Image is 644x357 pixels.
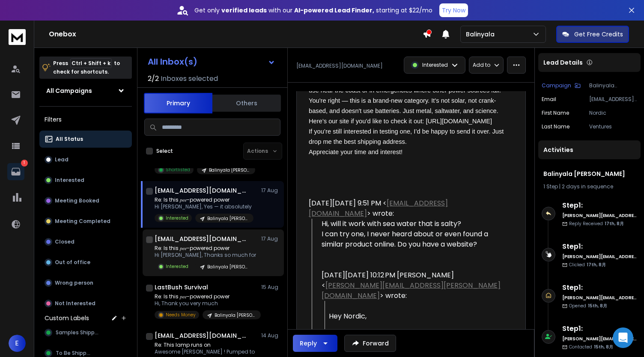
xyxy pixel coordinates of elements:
[166,263,188,270] p: Interested
[589,110,637,116] p: Nordic
[466,30,498,39] p: Balinyala
[155,342,255,348] p: Re: This lamp runs on
[39,113,132,125] h3: Filters
[39,324,132,341] button: Samples Shipped
[166,215,188,221] p: Interested
[439,3,468,17] button: Try Now
[56,136,83,143] p: All Status
[39,233,132,250] button: Closed
[148,74,159,84] span: 2 / 2
[261,235,280,242] p: 17 Aug
[46,86,92,95] h1: All Campaigns
[155,235,249,243] h1: [EMAIL_ADDRESS][DOMAIN_NAME]
[309,118,492,125] span: Here’s our site if you’d like to check it out: [URL][DOMAIN_NAME]
[562,212,637,219] h6: [PERSON_NAME][EMAIL_ADDRESS][PERSON_NAME][DOMAIN_NAME]
[56,329,101,336] span: Samples Shipped
[56,350,93,357] span: To Be Shipped
[261,284,280,291] p: 15 Aug
[322,229,507,250] div: I can try one, I never heard about or even found a similar product online. Do you have a website?
[543,183,635,190] div: |
[155,331,249,340] h1: [EMAIL_ADDRESS][DOMAIN_NAME]
[207,264,248,270] p: Balinyala [PERSON_NAME]
[562,200,637,211] h6: Step 1 :
[39,82,132,99] button: All Campaigns
[55,197,99,204] p: Meeting Booked
[155,300,257,307] p: Hi, Thank you very much
[562,253,637,260] h6: [PERSON_NAME][EMAIL_ADDRESS][PERSON_NAME][DOMAIN_NAME]
[207,215,248,222] p: Balinyala [PERSON_NAME]
[55,218,110,225] p: Meeting Completed
[542,96,556,103] p: Email
[156,148,173,155] label: Select
[39,172,132,189] button: Interested
[39,274,132,292] button: Wrong person
[55,177,84,184] p: Interested
[589,82,637,89] p: Balinyala [PERSON_NAME]
[562,336,637,342] h6: [PERSON_NAME][EMAIL_ADDRESS][PERSON_NAME][DOMAIN_NAME]
[55,280,93,286] p: Wrong person
[293,335,337,352] button: Reply
[562,183,613,190] span: 2 days in sequence
[49,29,423,39] h1: Onebox
[422,62,448,68] p: Interested
[155,252,256,259] p: Hi [PERSON_NAME], Thanks so much for
[542,123,569,130] p: Last Name
[322,270,507,301] div: [DATE][DATE] 10:12 PM [PERSON_NAME] < > wrote:
[141,53,282,70] button: All Inbox(s)
[45,314,89,322] h3: Custom Labels
[21,160,28,167] p: 1
[70,58,112,68] span: Ctrl + Shift + k
[594,344,613,350] span: 15th, 8月
[161,74,218,84] h3: Inboxes selected
[329,311,507,321] div: Hey Nordic,
[543,183,558,190] span: 1 Step
[144,93,212,113] button: Primary
[569,220,624,227] p: Reply Received
[589,96,637,103] p: [EMAIL_ADDRESS][DOMAIN_NAME]
[569,262,606,268] p: Clicked
[556,26,629,43] button: Get Free Credits
[261,187,280,194] p: 17 Aug
[300,339,317,348] div: Reply
[542,82,571,89] p: Campaign
[322,219,507,260] div: Hi, will it work with sea water that is salty?
[322,280,501,300] a: [PERSON_NAME][EMAIL_ADDRESS][PERSON_NAME][DOMAIN_NAME]
[542,110,569,116] p: First Name
[569,344,613,350] p: Contacted
[309,97,498,114] span: You're right — this is a brand-new category. It's not solar, not crank-based, and doesn't use bat...
[309,149,402,155] span: Appreciate your time and interest!
[588,303,607,309] span: 15th, 8月
[344,335,396,352] button: Forward
[569,303,607,309] p: Opened
[587,262,606,268] span: 17th, 8月
[294,6,374,15] strong: AI-powered Lead Finder,
[155,196,253,203] p: Re: Is this 𝑝𝑒𝑒-powered power
[261,332,280,339] p: 14 Aug
[194,6,432,15] p: Get only with our starting at $22/mo
[39,151,132,168] button: Lead
[605,220,624,227] span: 17th, 8月
[562,241,637,252] h6: Step 1 :
[309,198,448,218] a: [EMAIL_ADDRESS][DOMAIN_NAME]
[148,57,197,66] h1: All Inbox(s)
[542,82,581,89] button: Campaign
[613,327,633,348] div: Open Intercom Messenger
[55,156,69,163] p: Lead
[55,259,90,266] p: Out of office
[574,30,623,39] p: Get Free Credits
[309,198,507,219] div: [DATE][DATE] 9:51 PM < > wrote:
[7,163,24,180] a: 1
[155,245,256,252] p: Re: Is this 𝑝𝑒𝑒-powered power
[9,335,26,352] button: E
[221,6,267,15] strong: verified leads
[562,324,637,334] h6: Step 1 :
[9,29,26,45] img: logo
[166,312,196,318] p: Needs Money
[39,213,132,230] button: Meeting Completed
[543,58,583,67] p: Lead Details
[562,295,637,301] h6: [PERSON_NAME][EMAIL_ADDRESS][PERSON_NAME][DOMAIN_NAME]
[155,203,253,210] p: Hi [PERSON_NAME], Yes — it absolutely
[55,300,95,307] p: Not Interested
